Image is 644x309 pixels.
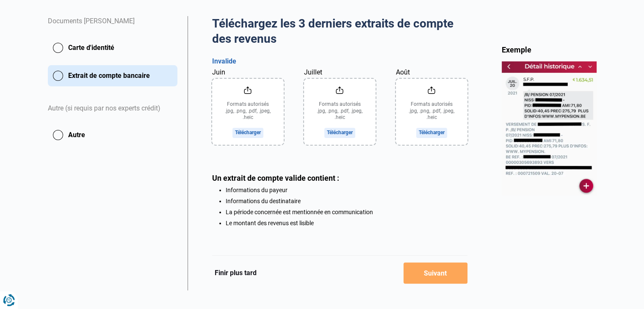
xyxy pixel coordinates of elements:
li: La période concernée est mentionnée en communication [226,209,467,215]
button: Suivant [404,262,467,284]
button: Carte d'identité [48,37,177,58]
h2: Téléchargez les 3 derniers extraits de compte des revenus [212,16,467,47]
div: Exemple [502,45,597,55]
button: Extrait de compte bancaire [48,65,177,86]
div: Autre (si requis par nos experts crédit) [48,93,177,124]
h3: Invalide [212,57,467,66]
label: Juin [212,67,225,77]
li: Le montant des revenus est lisible [226,220,467,226]
li: Informations du payeur [226,187,467,193]
div: Un extrait de compte valide contient : [212,174,467,182]
img: bankStatement [502,61,597,195]
div: Documents [PERSON_NAME] [48,16,177,37]
li: Informations du destinataire [226,198,467,204]
label: Août [396,67,410,77]
label: Juillet [304,67,322,77]
button: Autre [48,124,177,146]
button: Finir plus tard [212,268,259,279]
